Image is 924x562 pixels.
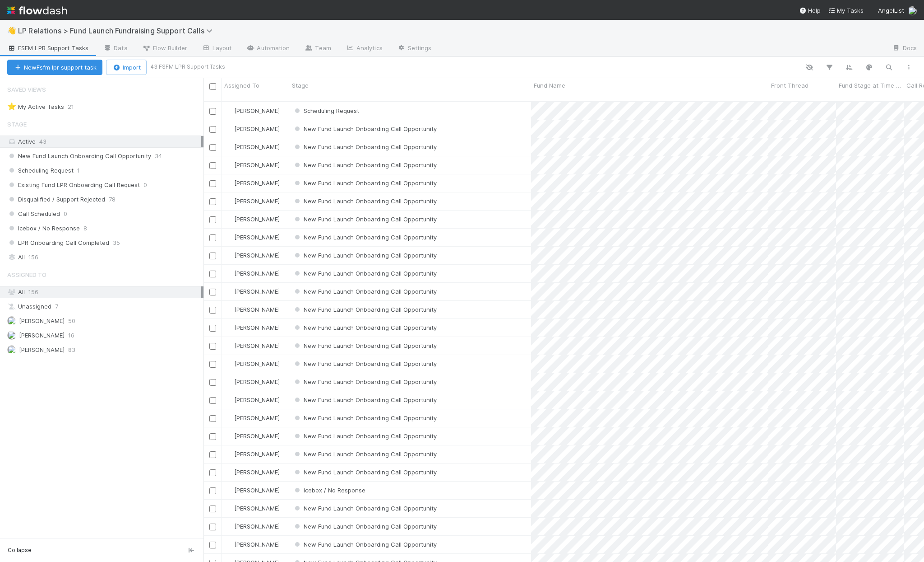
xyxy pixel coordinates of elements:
[799,6,821,15] div: Help
[226,125,233,132] img: avatar_218ae7b5-dcd5-4ccc-b5d5-7cc00ae2934f.png
[225,413,280,422] div: [PERSON_NAME]
[293,178,437,187] div: New Fund Launch Onboarding Call Opportunity
[234,125,280,132] span: [PERSON_NAME]
[7,345,16,354] img: avatar_6177bb6d-328c-44fd-b6eb-4ffceaabafa4.png
[209,542,216,548] input: Toggle Row Selected
[293,324,437,331] span: New Fund Launch Onboarding Call Opportunity
[19,346,65,353] span: [PERSON_NAME]
[209,253,216,259] input: Toggle Row Selected
[293,359,437,368] div: New Fund Launch Onboarding Call Opportunity
[293,233,437,242] div: New Fund Launch Onboarding Call Opportunity
[293,125,437,132] span: New Fund Launch Onboarding Call Opportunity
[234,107,280,114] span: [PERSON_NAME]
[839,81,901,90] span: Fund Stage at Time of Call
[226,360,233,367] img: avatar_6177bb6d-328c-44fd-b6eb-4ffceaabafa4.png
[293,486,365,495] div: Icebox / No Response
[225,504,280,513] div: [PERSON_NAME]
[225,359,280,368] div: [PERSON_NAME]
[225,305,280,314] div: [PERSON_NAME]
[7,60,102,75] button: NewFsfm lpr support task
[68,344,75,356] span: 83
[226,107,233,114] img: avatar_6177bb6d-328c-44fd-b6eb-4ffceaabafa4.png
[225,160,280,169] div: [PERSON_NAME]
[209,343,216,350] input: Toggle Row Selected
[226,432,233,440] img: avatar_218ae7b5-dcd5-4ccc-b5d5-7cc00ae2934f.png
[885,42,924,56] a: Docs
[225,215,280,224] div: [PERSON_NAME]
[7,136,201,147] div: Active
[209,198,216,205] input: Toggle Row Selected
[83,223,87,234] span: 8
[225,431,280,440] div: [PERSON_NAME]
[7,237,109,248] span: LPR Onboarding Call Completed
[293,450,437,458] span: New Fund Launch Onboarding Call Opportunity
[7,286,201,298] div: All
[225,142,280,151] div: [PERSON_NAME]
[68,315,75,327] span: 50
[109,194,115,205] span: 78
[7,194,105,205] span: Disqualified / Support Rejected
[225,395,280,404] div: [PERSON_NAME]
[7,115,27,133] span: Stage
[225,486,280,495] div: [PERSON_NAME]
[293,106,359,115] div: Scheduling Request
[234,197,280,205] span: [PERSON_NAME]
[293,468,437,477] div: New Fund Launch Onboarding Call Opportunity
[28,252,38,263] span: 156
[225,450,280,459] div: [PERSON_NAME]
[209,108,216,115] input: Toggle Row Selected
[209,469,216,476] input: Toggle Row Selected
[771,81,808,90] span: Front Thread
[234,342,280,349] span: [PERSON_NAME]
[225,540,280,549] div: [PERSON_NAME]
[234,450,280,458] span: [PERSON_NAME]
[234,432,280,440] span: [PERSON_NAME]
[7,331,16,340] img: avatar_26a72cff-d2f6-445f-be4d-79d164590882.png
[908,6,917,15] img: avatar_6177bb6d-328c-44fd-b6eb-4ffceaabafa4.png
[7,27,16,34] span: 👋
[293,342,437,349] span: New Fund Launch Onboarding Call Opportunity
[224,81,259,90] span: Assigned To
[293,487,365,494] span: Icebox / No Response
[28,288,38,295] span: 156
[293,142,437,151] div: New Fund Launch Onboarding Call Opportunity
[226,505,233,512] img: avatar_218ae7b5-dcd5-4ccc-b5d5-7cc00ae2934f.png
[226,450,233,458] img: avatar_6177bb6d-328c-44fd-b6eb-4ffceaabafa4.png
[226,342,233,349] img: avatar_218ae7b5-dcd5-4ccc-b5d5-7cc00ae2934f.png
[209,487,216,494] input: Toggle Row Selected
[293,505,437,512] span: New Fund Launch Onboarding Call Opportunity
[292,81,309,90] span: Stage
[7,179,140,191] span: Existing Fund LPR Onboarding Call Request
[209,524,216,530] input: Toggle Row Selected
[7,3,67,18] img: logo-inverted-e16ddd16eac7371096b0.svg
[234,505,280,512] span: [PERSON_NAME]
[155,150,162,162] span: 34
[209,325,216,332] input: Toggle Row Selected
[293,143,437,150] span: New Fund Launch Onboarding Call Opportunity
[293,431,437,440] div: New Fund Launch Onboarding Call Opportunity
[135,42,194,56] a: Flow Builder
[234,179,280,187] span: [PERSON_NAME]
[209,379,216,386] input: Toggle Row Selected
[293,215,437,223] span: New Fund Launch Onboarding Call Opportunity
[226,324,233,331] img: avatar_218ae7b5-dcd5-4ccc-b5d5-7cc00ae2934f.png
[234,306,280,313] span: [PERSON_NAME]
[234,143,280,150] span: [PERSON_NAME]
[226,179,233,187] img: avatar_6177bb6d-328c-44fd-b6eb-4ffceaabafa4.png
[293,396,437,403] span: New Fund Launch Onboarding Call Opportunity
[226,215,233,223] img: avatar_6177bb6d-328c-44fd-b6eb-4ffceaabafa4.png
[234,288,280,295] span: [PERSON_NAME]
[225,251,280,260] div: [PERSON_NAME]
[225,124,280,133] div: [PERSON_NAME]
[297,42,338,56] a: Team
[293,269,437,278] div: New Fund Launch Onboarding Call Opportunity
[293,288,437,295] span: New Fund Launch Onboarding Call Opportunity
[293,107,359,114] span: Scheduling Request
[293,468,437,476] span: New Fund Launch Onboarding Call Opportunity
[7,43,88,52] span: FSFM LPR Support Tasks
[226,143,233,150] img: avatar_6177bb6d-328c-44fd-b6eb-4ffceaabafa4.png
[534,81,565,90] span: Fund Name
[293,270,437,277] span: New Fund Launch Onboarding Call Opportunity
[225,341,280,350] div: [PERSON_NAME]
[19,332,65,339] span: [PERSON_NAME]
